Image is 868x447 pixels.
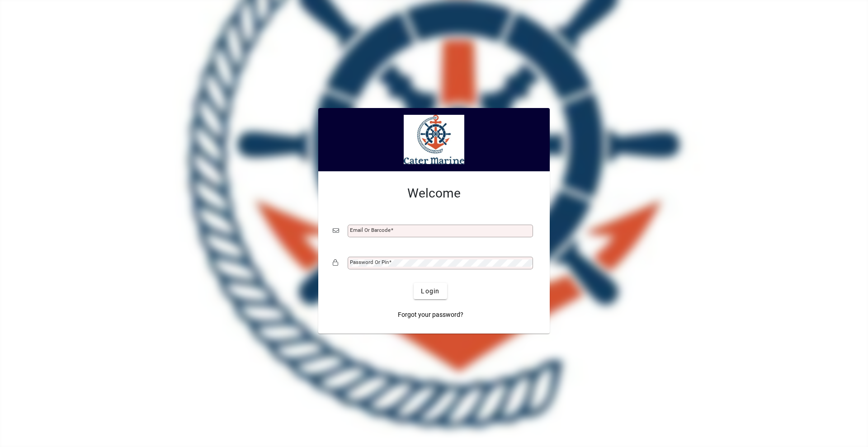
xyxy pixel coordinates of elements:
[414,283,447,299] button: Login
[333,186,535,201] h2: Welcome
[350,259,389,265] mat-label: Password or Pin
[398,310,463,320] span: Forgot your password?
[394,306,467,323] a: Forgot your password?
[350,227,391,233] mat-label: Email or Barcode
[421,287,439,296] span: Login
